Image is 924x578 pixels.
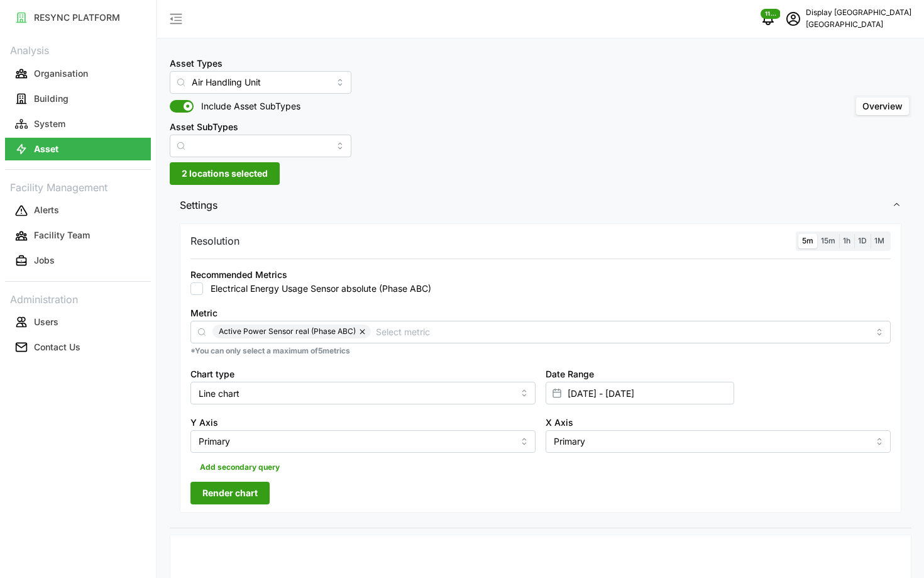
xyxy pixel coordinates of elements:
[858,236,867,245] span: 1D
[5,6,151,29] button: RESYNC PLATFORM
[874,236,884,245] span: 1M
[765,9,776,18] span: 1188
[190,268,287,282] div: Recommended Metrics
[34,11,120,24] p: RESYNC PLATFORM
[5,111,151,136] a: System
[170,57,223,70] label: Asset Types
[806,7,911,19] p: Display [GEOGRAPHIC_DATA]
[190,233,239,249] p: Resolution
[190,416,218,430] label: Y Axis
[546,382,734,404] input: Select date range
[34,316,58,328] p: Users
[5,138,151,160] button: Asset
[34,341,80,353] p: Contact Us
[203,282,431,295] label: Electrical Energy Usage Sensor absolute (Phase ABC)
[862,101,903,111] span: Overview
[5,248,151,274] a: Jobs
[843,236,850,245] span: 1h
[170,220,911,528] div: Settings
[781,6,806,31] button: schedule
[5,311,151,333] button: Users
[5,87,151,110] button: Building
[190,382,536,404] input: Select chart type
[5,62,151,85] button: Organisation
[34,143,58,155] p: Asset
[190,482,270,504] button: Render chart
[170,120,238,134] label: Asset SubTypes
[219,325,356,338] span: Active Power Sensor real (Phase ABC)
[34,118,65,130] p: System
[194,100,300,113] span: Include Asset SubTypes
[5,250,151,272] button: Jobs
[5,336,151,358] button: Contact Us
[190,367,234,381] label: Chart type
[802,236,813,245] span: 5m
[546,367,594,381] label: Date Range
[5,199,151,222] button: Alerts
[5,289,151,308] p: Administration
[5,225,151,247] button: Facility Team
[5,223,151,248] a: Facility Team
[34,67,88,80] p: Organisation
[546,416,573,430] label: X Axis
[200,459,280,476] span: Add secondary query
[34,229,90,242] p: Facility Team
[5,61,151,86] a: Organisation
[5,198,151,223] a: Alerts
[756,6,781,31] button: notifications
[170,162,280,185] button: 2 locations selected
[5,177,151,196] p: Facility Management
[376,325,869,338] input: Select metric
[190,346,891,357] p: *You can only select a maximum of 5 metrics
[5,113,151,135] button: System
[5,309,151,335] a: Users
[190,458,289,477] button: Add secondary query
[806,19,911,31] p: [GEOGRAPHIC_DATA]
[180,190,892,221] span: Settings
[821,236,835,245] span: 15m
[34,92,69,105] p: Building
[5,86,151,111] a: Building
[5,136,151,162] a: Asset
[170,190,911,221] button: Settings
[202,482,258,504] span: Render chart
[182,163,268,184] span: 2 locations selected
[5,335,151,360] a: Contact Us
[5,40,151,58] p: Analysis
[190,306,217,320] label: Metric
[34,204,59,216] p: Alerts
[5,5,151,30] a: RESYNC PLATFORM
[190,430,536,453] input: Select Y axis
[34,254,55,267] p: Jobs
[546,430,891,453] input: Select X axis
